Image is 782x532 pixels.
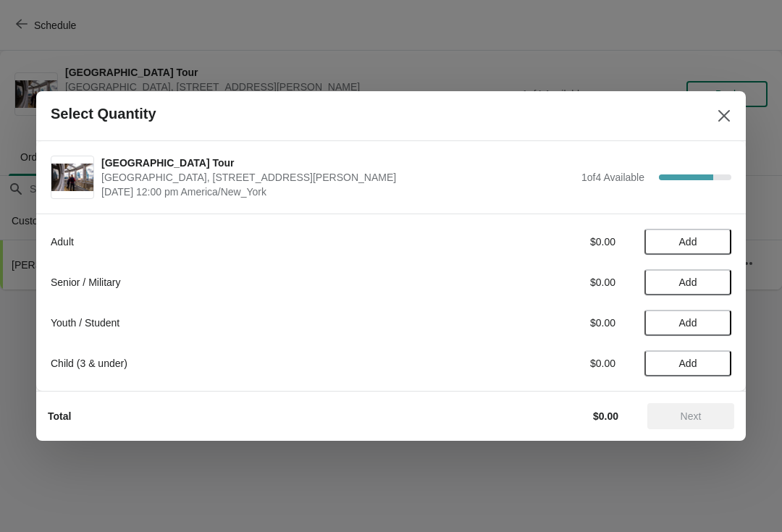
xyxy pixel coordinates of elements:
[679,358,697,369] span: Add
[581,172,644,183] span: 1 of 4 Available
[482,356,615,371] div: $0.00
[482,235,615,249] div: $0.00
[101,170,574,185] span: [GEOGRAPHIC_DATA], [STREET_ADDRESS][PERSON_NAME]
[51,106,156,122] h2: Select Quantity
[679,236,697,248] span: Add
[101,156,574,170] span: [GEOGRAPHIC_DATA] Tour
[711,103,737,129] button: Close
[679,276,697,288] span: Add
[482,316,615,330] div: $0.00
[644,310,731,336] button: Add
[644,269,731,295] button: Add
[644,229,731,255] button: Add
[482,275,615,290] div: $0.00
[644,350,731,376] button: Add
[679,317,697,329] span: Add
[51,316,453,330] div: Youth / Student
[51,275,453,290] div: Senior / Military
[51,164,93,192] img: City Hall Tower Tour | City Hall Visitor Center, 1400 John F Kennedy Boulevard Suite 121, Philade...
[593,410,618,422] strong: $0.00
[101,185,574,199] span: [DATE] 12:00 pm America/New_York
[48,410,71,422] strong: Total
[51,356,453,371] div: Child (3 & under)
[51,235,453,249] div: Adult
